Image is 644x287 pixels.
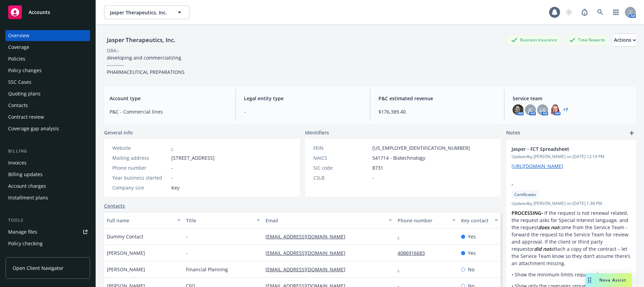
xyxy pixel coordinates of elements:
a: Policy changes [5,65,90,76]
a: - [398,233,405,240]
span: Yes [468,233,476,240]
a: Overview [5,30,90,41]
a: SSC Cases [5,77,90,88]
button: Jasper Therapeutics, Inc. [104,5,189,19]
span: LG [540,106,546,114]
div: Business Insurance [508,36,560,44]
span: P&C - Commercial lines [110,108,227,115]
span: Account type [110,95,227,102]
span: 8731 [372,164,383,171]
div: Invoices [8,157,27,168]
a: Contacts [5,100,90,111]
span: [STREET_ADDRESS] [171,154,215,161]
div: Company size [112,184,169,191]
a: Installment plans [5,192,90,203]
div: Policy changes [8,65,42,76]
span: Jasper - FCT Spreadsheet [512,145,613,153]
span: developing and commercializing ---------- PHARMACEUTICAL PREPARATIONS [107,54,185,75]
div: Installment plans [8,192,48,203]
div: Full name [107,217,173,224]
span: Identifiers [305,129,329,136]
a: Manage files [5,226,90,237]
a: Policies [5,53,90,64]
div: Account charges [8,181,46,192]
a: [EMAIL_ADDRESS][DOMAIN_NAME] [266,250,351,256]
span: P&C estimated revenue [378,95,496,102]
a: +7 [563,108,568,112]
a: Report a Bug [578,5,591,19]
span: - [244,108,362,115]
a: Contacts [104,202,125,209]
span: Updated by [PERSON_NAME] on [DATE] 12:19 PM [512,154,630,160]
a: Contract review [5,112,90,122]
div: CSLB [313,174,370,181]
em: did not [534,246,551,252]
span: - [512,181,613,188]
div: Year business started [112,174,169,181]
span: Updated by [PERSON_NAME] on [DATE] 1:38 PM [512,200,630,207]
div: Total Rewards [566,36,609,44]
button: Title [183,212,262,229]
a: Coverage gap analysis [5,123,90,134]
div: Key contact [461,217,490,224]
button: Nova Assist [585,273,632,287]
em: does not [538,224,559,231]
span: Dummy Contact [107,233,143,240]
div: DBA: - [107,47,119,54]
a: [URL][DOMAIN_NAME] [512,163,563,169]
div: SSC Cases [8,77,31,88]
span: Jasper Therapeutics, Inc. [110,9,169,16]
strong: PROCESSING [512,210,541,216]
div: Website [112,144,169,152]
a: [EMAIL_ADDRESS][DOMAIN_NAME] [266,266,351,273]
button: Actions [614,33,636,47]
a: Quoting plans [5,88,90,99]
a: Invoices [5,157,90,168]
div: Coverage gap analysis [8,123,59,134]
a: Start snowing [562,5,576,19]
div: Title [186,217,252,224]
span: - [171,174,173,181]
div: Mailing address [112,154,169,161]
span: $176,389.40 [378,108,496,115]
a: Billing updates [5,169,90,180]
button: Key contact [458,212,501,229]
span: 541714 - Biotechnology [372,154,425,161]
div: FEIN [313,144,370,152]
span: JC [528,106,533,114]
span: Certificates [514,192,536,198]
span: Legal entity type [244,95,362,102]
a: Search [593,5,607,19]
a: Coverage [5,42,90,53]
a: Policy checking [5,238,90,249]
button: Full name [104,212,183,229]
a: [EMAIL_ADDRESS][DOMAIN_NAME] [266,233,351,240]
span: - [186,249,188,257]
div: Overview [8,30,29,41]
div: Jasper - FCT SpreadsheetUpdatedby [PERSON_NAME] on [DATE] 12:19 PM[URL][DOMAIN_NAME] [506,140,636,175]
span: General info [104,129,133,136]
p: • If the request is not renewal related, the request asks for Special Interest language, and the ... [512,209,630,267]
div: Jasper Therapeutics, Inc. [104,36,178,44]
img: photo [513,104,524,115]
span: Key [171,184,180,191]
span: [PERSON_NAME] [107,249,145,257]
p: • Show the minimum limits requested [512,271,630,278]
span: Accounts [29,10,50,15]
div: NAICS [313,154,370,161]
a: Accounts [5,3,90,22]
div: Phone number [112,164,169,171]
div: Actions [614,34,636,47]
span: No [468,266,474,273]
div: Quoting plans [8,88,41,99]
div: Manage files [8,226,37,237]
a: Switch app [609,5,623,19]
div: Tools [5,217,90,224]
div: Phone number [398,217,448,224]
button: Phone number [395,212,458,229]
span: Notes [506,129,520,137]
a: Manage exposures [5,250,90,261]
span: Open Client Navigator [13,264,63,272]
a: add [628,129,636,137]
